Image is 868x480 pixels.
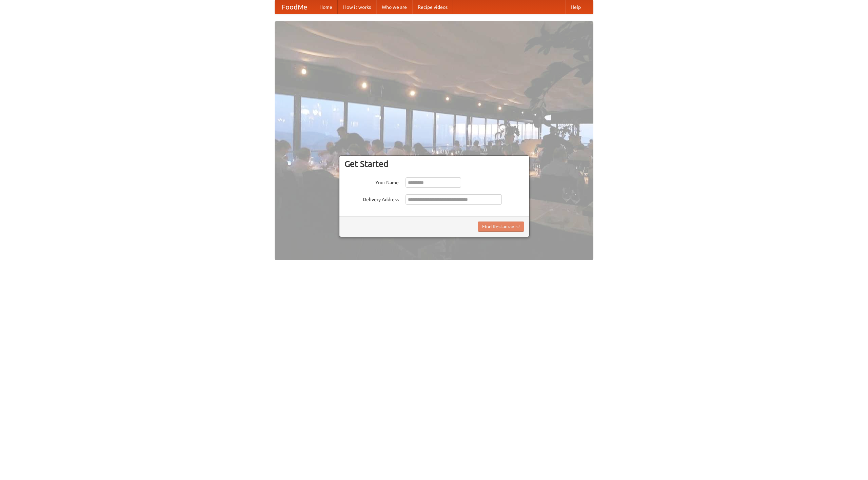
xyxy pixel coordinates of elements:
a: Home [314,0,338,14]
a: Recipe videos [412,0,453,14]
a: Who we are [376,0,412,14]
button: Find Restaurants! [478,222,524,232]
a: Help [565,0,586,14]
a: FoodMe [275,0,314,14]
h3: Get Started [344,159,524,169]
label: Delivery Address [344,194,399,203]
a: How it works [338,0,376,14]
label: Your Name [344,177,399,186]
